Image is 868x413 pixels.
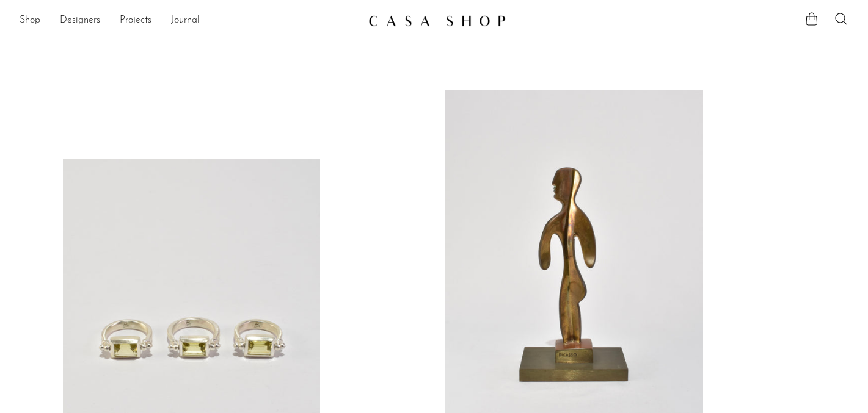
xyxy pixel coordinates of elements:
a: Shop [20,13,40,29]
a: Designers [60,13,100,29]
nav: Desktop navigation [20,10,359,31]
a: Journal [171,13,200,29]
ul: NEW HEADER MENU [20,10,359,31]
a: Projects [120,13,151,29]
